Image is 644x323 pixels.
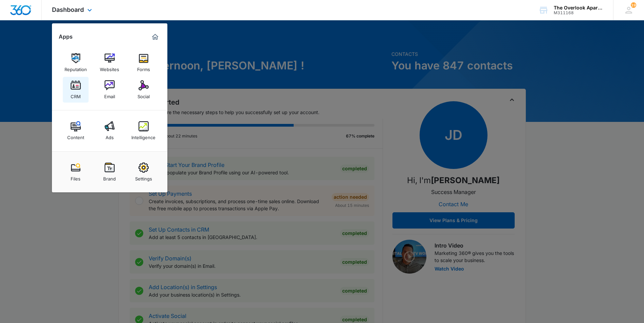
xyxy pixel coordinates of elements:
a: Email [97,77,123,103]
div: Ads [106,131,114,140]
div: Email [104,90,115,99]
span: Dashboard [52,6,84,13]
div: Websites [100,63,119,72]
a: Brand [97,159,123,185]
a: Files [63,159,89,185]
div: Brand [103,173,116,181]
div: Settings [135,173,152,181]
a: Intelligence [131,118,157,144]
a: Ads [97,118,123,144]
span: 19 [631,2,636,8]
a: Settings [131,159,157,185]
a: Marketing 360® Dashboard [150,31,161,42]
div: Reputation [65,63,87,72]
div: Files [71,173,80,181]
div: CRM [71,90,81,99]
div: Social [137,90,150,99]
a: Forms [131,50,157,76]
h2: Apps [59,34,73,40]
div: account name [554,5,603,10]
a: Social [131,77,157,103]
a: Content [63,118,89,144]
div: Content [67,131,84,140]
a: CRM [63,77,89,103]
a: Websites [97,50,123,76]
div: account id [554,10,603,15]
a: Reputation [63,50,89,76]
div: Intelligence [131,131,155,140]
div: Forms [137,63,150,72]
div: notifications count [631,2,636,8]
